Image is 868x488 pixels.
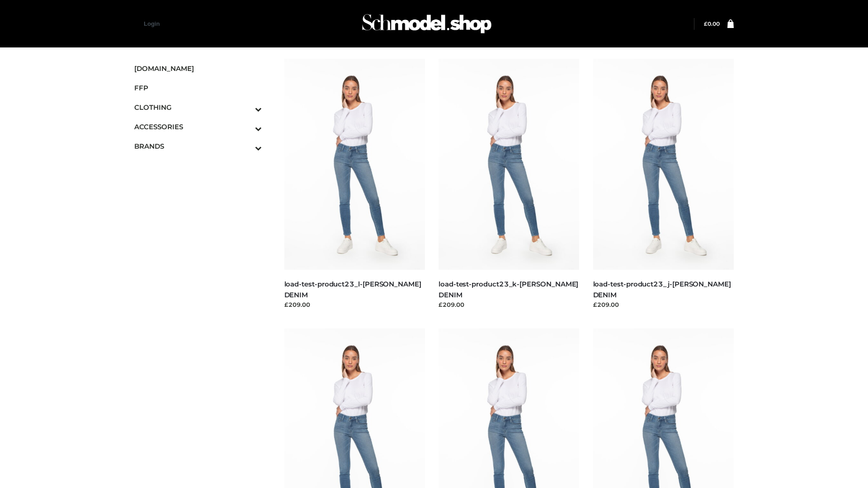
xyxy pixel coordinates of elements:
div: £209.00 [439,300,580,309]
a: load-test-product23_j-[PERSON_NAME] DENIM [593,280,731,299]
div: £209.00 [284,300,425,309]
a: CLOTHINGToggle Submenu [134,98,262,117]
a: BRANDSToggle Submenu [134,136,262,156]
span: FFP [134,83,262,93]
img: Schmodel Admin 964 [359,6,495,42]
a: Login [144,20,160,27]
a: load-test-product23_l-[PERSON_NAME] DENIM [284,280,421,299]
bdi: 0.00 [704,20,720,27]
a: load-test-product23_k-[PERSON_NAME] DENIM [439,280,578,299]
a: [DOMAIN_NAME] [134,59,262,78]
div: £209.00 [593,300,734,309]
span: BRANDS [134,141,262,151]
button: Toggle Submenu [230,117,262,136]
span: ACCESSORIES [134,122,262,132]
button: Toggle Submenu [230,136,262,156]
span: CLOTHING [134,102,262,113]
button: Toggle Submenu [230,98,262,117]
a: FFP [134,78,262,98]
a: ACCESSORIESToggle Submenu [134,117,262,136]
span: £ [704,20,708,27]
a: £0.00 [704,20,720,27]
span: [DOMAIN_NAME] [134,63,262,74]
